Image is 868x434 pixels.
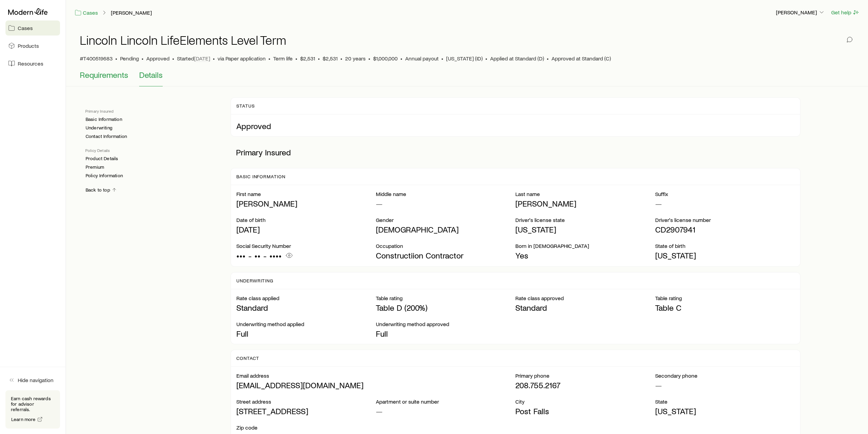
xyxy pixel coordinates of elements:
p: Basic Information [236,174,285,179]
span: • [142,55,144,62]
span: Hide navigation [18,377,54,383]
p: Earn cash rewards for advisor referrals. [11,396,55,412]
p: Constructiion Contractor [376,251,515,260]
div: Application details tabs [80,70,854,86]
p: Email address [236,372,516,379]
p: [PERSON_NAME] [236,199,376,208]
p: Yes [515,251,655,260]
a: Resources [5,56,60,71]
p: Gender [376,216,515,223]
a: Policy Information [85,173,123,179]
a: Underwriting [85,125,113,131]
p: 208.755.2167 [515,380,655,390]
p: [DEMOGRAPHIC_DATA] [376,225,515,234]
span: 20 years [345,55,366,62]
p: Street address [236,398,376,405]
button: [PERSON_NAME] [776,9,825,17]
span: Approved at Standard (C) [551,55,611,62]
a: Contact Information [85,134,127,139]
span: Annual payout [405,55,439,62]
span: • [340,55,342,62]
p: Driver's license state [515,216,655,223]
p: Full [376,329,515,338]
p: Social Security Number [236,242,376,249]
span: Cases [18,25,33,31]
span: Details [139,70,163,80]
h1: Lincoln Lincoln LifeElements Level Term [80,33,286,47]
p: Standard [236,303,376,312]
span: Approved [146,55,170,62]
p: — [376,199,515,208]
span: $2,531 [323,55,338,62]
p: Driver's license number [655,216,795,223]
p: [DATE] [236,225,376,234]
p: Suffix [655,191,795,197]
span: • [213,55,215,62]
p: First name [236,191,376,197]
span: • [441,55,443,62]
p: Rate class applied [236,295,376,302]
span: [DATE] [194,55,210,62]
p: [US_STATE] [515,225,655,234]
span: Resources [18,60,43,67]
a: Back to top [85,187,117,193]
span: Term life [273,55,293,62]
p: Started [177,55,210,62]
p: — [376,406,515,416]
p: Primary Insured [231,142,800,163]
p: Born in [DEMOGRAPHIC_DATA] [515,242,655,249]
span: Requirements [80,70,128,80]
p: Primary phone [515,372,655,379]
p: Primary Insured [85,108,220,114]
p: [EMAIL_ADDRESS][DOMAIN_NAME] [236,380,516,390]
p: [PERSON_NAME] [776,9,825,16]
span: $2,531 [300,55,315,62]
div: Earn cash rewards for advisor referrals.Learn more [5,390,60,429]
span: • [172,55,174,62]
p: State of birth [655,242,795,249]
p: CD2907941 [655,225,795,234]
a: [PERSON_NAME] [111,10,152,16]
p: Table rating [655,295,795,302]
a: Basic Information [85,116,122,122]
p: Apartment or suite number [376,398,515,405]
span: #T400519683 [80,55,113,62]
span: Learn more [11,417,36,422]
span: - [248,251,252,261]
p: Occupation [376,242,515,249]
p: Underwriting method approved [376,321,515,327]
span: $1,000,000 [373,55,398,62]
p: Standard [515,303,655,312]
a: Premium [85,164,104,170]
p: Underwriting method applied [236,321,376,327]
p: Table D (200%) [376,303,515,312]
p: Zip code [236,424,376,431]
a: Cases [5,20,60,36]
span: • [295,55,297,62]
span: Applied at Standard (D) [490,55,544,62]
span: • [268,55,270,62]
span: • [115,55,117,62]
p: Table C [655,303,795,312]
p: [PERSON_NAME] [515,199,655,208]
p: — [655,380,795,390]
p: Table rating [376,295,515,302]
p: Status [236,103,255,109]
span: via Paper application [218,55,266,62]
p: — [655,199,795,208]
p: Contact [236,355,259,361]
p: Post Falls [515,406,655,416]
a: Products [5,38,60,53]
p: State [655,398,795,405]
span: •• [254,251,261,261]
span: • [368,55,370,62]
span: - [263,251,267,261]
p: [US_STATE] [655,251,795,260]
p: Secondary phone [655,372,795,379]
p: [US_STATE] [655,406,795,416]
p: Rate class approved [515,295,655,302]
button: Hide navigation [5,373,60,388]
span: •••• [269,251,282,261]
p: Last name [515,191,655,197]
p: Full [236,329,376,338]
